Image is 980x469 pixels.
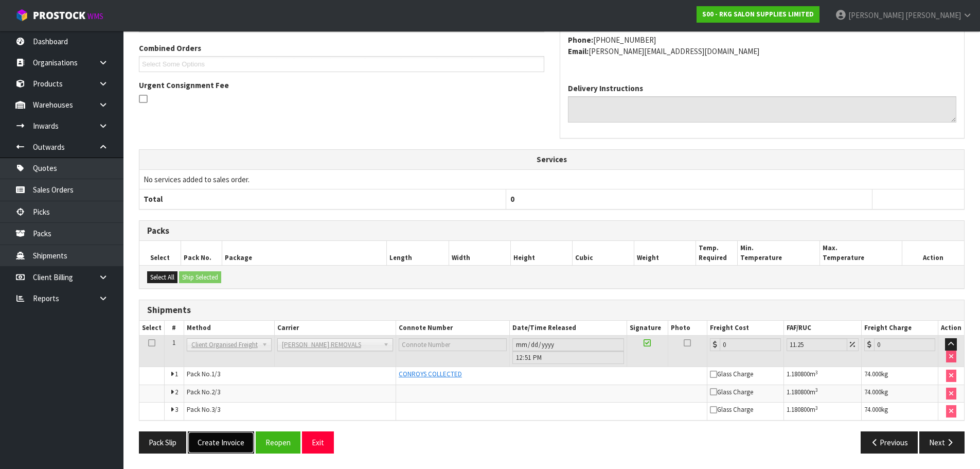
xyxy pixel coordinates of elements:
span: 3 [175,405,178,414]
span: 0 [510,194,514,204]
td: m [784,385,862,403]
span: CONROYS COLLECTED [399,370,462,378]
span: Client Organised Freight [191,339,258,351]
th: Select [139,321,165,336]
button: Pack Slip [139,431,186,454]
th: Freight Cost [707,321,784,336]
th: Width [449,241,510,265]
label: Urgent Consignment Fee [139,80,229,91]
button: Reopen [256,431,300,454]
button: Next [919,431,965,454]
a: S00 - RKG SALON SUPPLIES LIMITED [697,6,819,23]
span: 74.000 [864,370,881,378]
th: Photo [668,321,707,336]
strong: S00 - RKG SALON SUPPLIES LIMITED [702,10,814,19]
th: # [165,321,184,336]
button: Exit [302,431,334,454]
th: Action [902,241,964,265]
button: Select All [147,271,177,284]
input: Freight Cost [720,338,781,351]
strong: email [568,46,589,56]
sup: 3 [815,405,818,411]
th: Cubic [573,241,634,265]
span: [PERSON_NAME] REMOVALS [282,339,379,351]
label: Delivery Instructions [568,83,643,94]
span: 3/3 [211,405,220,414]
strong: phone [568,35,593,45]
label: Combined Orders [139,43,201,54]
td: kg [861,367,938,385]
th: Method [184,321,274,336]
th: Pack No. [181,241,222,265]
th: Total [139,189,506,209]
td: Pack No. [184,367,396,385]
span: 2 [175,388,178,396]
button: Ship Selected [179,271,221,284]
img: cube-alt.png [15,9,28,22]
th: FAF/RUC [784,321,862,336]
span: Glass Charge [710,405,753,414]
span: Glass Charge [710,370,753,378]
sup: 3 [815,387,818,393]
td: m [784,367,862,385]
input: Connote Number [399,338,507,351]
small: WMS [87,11,103,21]
th: Temp. Required [696,241,737,265]
button: Create Invoice [188,431,254,454]
th: Connote Number [396,321,509,336]
span: [PERSON_NAME] [905,10,961,20]
th: Services [139,150,964,169]
td: kg [861,403,938,420]
th: Select [139,241,181,265]
th: Min. Temperature [737,241,819,265]
th: Date/Time Released [510,321,627,336]
th: Action [938,321,964,336]
span: [PERSON_NAME] [848,10,904,20]
th: Signature [627,321,668,336]
sup: 3 [815,369,818,376]
span: 1.180800 [787,370,810,378]
span: 74.000 [864,388,881,396]
td: m [784,403,862,420]
th: Weight [634,241,696,265]
span: ProStock [33,9,85,22]
td: kg [861,385,938,403]
h3: Packs [147,226,956,236]
th: Freight Charge [861,321,938,336]
button: Previous [861,431,918,454]
span: 1/3 [211,370,220,378]
th: Max. Temperature [819,241,902,265]
td: Pack No. [184,403,396,420]
span: 1 [175,370,178,378]
input: Freight Adjustment [787,338,847,351]
span: 1 [172,338,175,347]
td: No services added to sales order. [139,169,964,189]
span: 1.180800 [787,405,810,414]
th: Carrier [274,321,396,336]
span: 1.180800 [787,388,810,396]
th: Height [510,241,572,265]
th: Package [222,241,387,265]
input: Freight Charge [874,338,935,351]
h3: Shipments [147,305,956,315]
span: 2/3 [211,388,220,396]
th: Length [387,241,449,265]
span: 74.000 [864,405,881,414]
address: [PHONE_NUMBER] [PERSON_NAME][EMAIL_ADDRESS][DOMAIN_NAME] [568,34,957,57]
span: Glass Charge [710,388,753,396]
td: Pack No. [184,385,396,403]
